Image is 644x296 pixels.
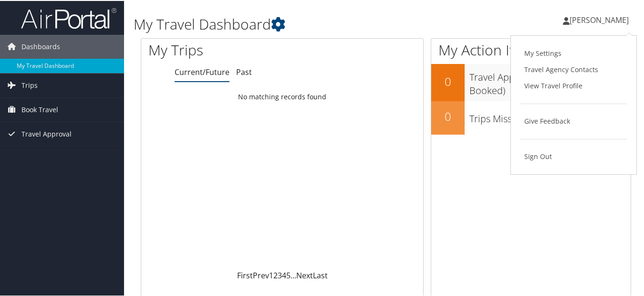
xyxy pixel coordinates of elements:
span: Book Travel [21,97,58,121]
a: 2 [273,269,278,280]
a: Current/Future [175,66,229,76]
a: My Settings [520,44,627,61]
span: Dashboards [21,34,60,58]
a: 3 [278,269,282,280]
td: No matching records found [141,87,423,105]
span: Travel Approval [21,121,72,145]
img: airportal-logo.png [21,6,116,29]
a: 0Trips Missing Hotels [431,100,631,134]
a: 4 [282,269,286,280]
a: Prev [253,269,269,280]
h2: 0 [431,107,465,124]
span: … [291,269,296,280]
span: Trips [21,73,38,96]
a: Sign Out [520,148,627,164]
span: [PERSON_NAME] [570,14,629,24]
h3: Trips Missing Hotels [469,106,631,125]
a: First [237,269,253,280]
a: Last [313,269,328,280]
a: [PERSON_NAME] [563,5,638,33]
a: Past [236,66,252,76]
a: Give Feedback [520,112,627,128]
h1: My Trips [148,39,299,59]
a: 5 [286,269,291,280]
h1: My Action Items [431,39,631,59]
a: 0Travel Approvals Pending (Advisor Booked) [431,63,631,100]
a: Travel Agency Contacts [520,61,627,77]
h2: 0 [431,73,465,89]
a: Next [296,269,313,280]
a: View Travel Profile [520,77,627,93]
h1: My Travel Dashboard [134,13,470,33]
a: 1 [269,269,273,280]
h3: Travel Approvals Pending (Advisor Booked) [469,65,631,96]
